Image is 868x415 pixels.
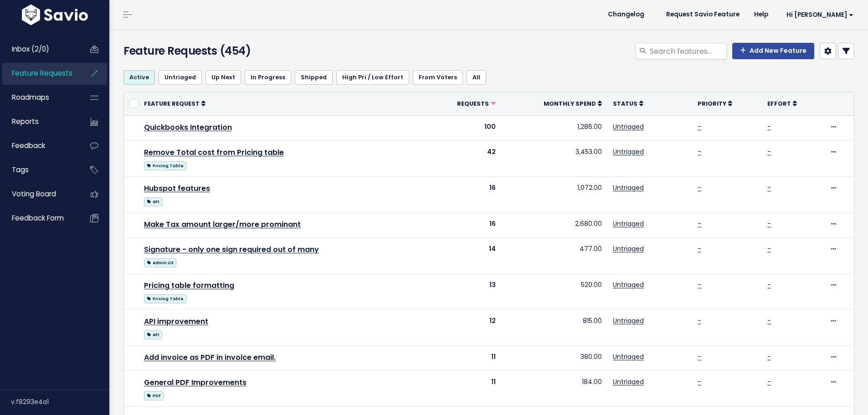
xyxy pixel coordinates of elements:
[144,197,162,206] span: API
[501,140,607,176] td: 3,453.00
[747,8,776,21] a: Help
[698,316,701,325] a: -
[144,352,276,363] a: Add invoice as PDF in invoice email.
[2,159,76,180] a: Tags
[613,183,644,192] a: Untriaged
[501,273,607,309] td: 520.00
[144,294,186,303] span: Pricing Table
[786,11,853,18] span: Hi [PERSON_NAME]
[2,63,76,84] a: Feature Requests
[767,147,771,156] a: -
[544,99,602,108] a: Monthly spend
[426,140,502,176] td: 42
[613,219,644,228] a: Untriaged
[698,244,701,253] a: -
[12,117,39,126] span: Reports
[144,161,186,170] span: Pricing Table
[767,100,791,108] span: Effort
[613,377,644,386] a: Untriaged
[144,256,176,268] a: Admin UX
[2,208,76,229] a: Feedback form
[144,195,162,207] a: API
[698,219,701,228] a: -
[767,377,771,386] a: -
[426,273,502,309] td: 13
[613,100,637,108] span: Status
[767,99,797,108] a: Effort
[144,328,162,340] a: API
[613,147,644,156] a: Untriaged
[767,316,771,325] a: -
[123,43,358,59] h4: Feature Requests (454)
[245,70,291,85] a: In Progress
[501,371,607,407] td: 184.00
[767,122,771,131] a: -
[467,70,486,85] a: All
[613,99,643,108] a: Status
[11,390,109,414] div: v.f8293e4a1
[544,100,596,108] span: Monthly spend
[205,70,241,85] a: Up Next
[20,5,90,25] img: logo-white.9d6f32f41409.svg
[2,39,76,60] a: Inbox (2/0)
[698,99,732,108] a: Priority
[144,159,186,171] a: Pricing Table
[767,244,771,253] a: -
[698,147,701,156] a: -
[144,183,210,194] a: Hubspot features
[426,212,502,237] td: 16
[767,183,771,192] a: -
[159,70,202,85] a: Untriaged
[12,92,49,102] span: Roadmaps
[698,122,701,131] a: -
[613,280,644,289] a: Untriaged
[144,316,208,327] a: API improvement
[2,111,76,132] a: Reports
[613,352,644,361] a: Untriaged
[698,352,701,361] a: -
[144,391,164,400] span: PDF
[649,43,727,59] input: Search features...
[336,70,409,85] a: High Pri / Low Effort
[2,135,76,156] a: Feedback
[144,122,232,133] a: Quickbooks Integration
[123,70,155,85] a: Active
[659,8,747,21] a: Request Savio Feature
[698,280,701,289] a: -
[698,183,701,192] a: -
[144,389,164,401] a: PDF
[295,70,333,85] a: Shipped
[144,377,247,388] a: General PDF Improvements
[767,352,771,361] a: -
[698,100,726,108] span: Priority
[501,212,607,237] td: 2,680.00
[608,11,644,18] span: Changelog
[144,147,284,158] a: Remove Total cost from Pricing table
[698,377,701,386] a: -
[12,68,72,78] span: Feature Requests
[501,115,607,140] td: 1,286.00
[426,371,502,407] td: 11
[123,70,854,85] ul: Filter feature requests
[12,44,49,54] span: Inbox (2/0)
[144,100,200,108] span: Feature Request
[501,176,607,212] td: 1,072.00
[613,122,644,131] a: Untriaged
[413,70,463,85] a: From Voters
[426,176,502,212] td: 16
[426,115,502,140] td: 100
[501,309,607,345] td: 815.00
[144,244,319,255] a: Signature - only one sign required out of many
[144,280,234,291] a: Pricing table formatting
[426,345,502,370] td: 11
[426,309,502,345] td: 12
[2,87,76,108] a: Roadmaps
[613,316,644,325] a: Untriaged
[12,213,64,223] span: Feedback form
[2,184,76,205] a: Voting Board
[144,330,162,339] span: API
[144,292,186,304] a: Pricing Table
[767,219,771,228] a: -
[501,237,607,273] td: 477.00
[767,280,771,289] a: -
